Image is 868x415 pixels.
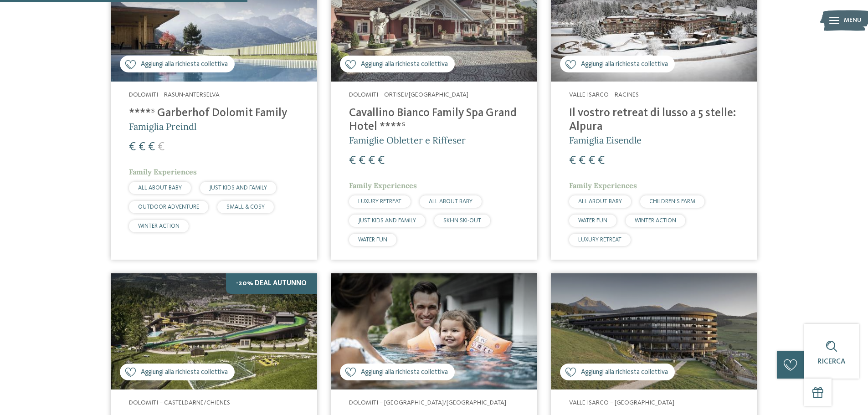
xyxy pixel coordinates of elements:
span: ALL ABOUT BABY [429,199,473,205]
span: LUXURY RETREAT [578,237,621,243]
span: Aggiungi alla richiesta collettiva [141,60,228,69]
h4: Il vostro retreat di lusso a 5 stelle: Alpura [569,107,739,134]
span: € [129,141,136,153]
img: Cercate un hotel per famiglie? Qui troverete solo i migliori! [331,273,537,389]
span: € [139,141,145,153]
span: € [148,141,155,153]
span: Aggiungi alla richiesta collettiva [361,60,448,69]
span: € [588,155,595,167]
span: Dolomiti – Rasun-Anterselva [129,92,220,98]
span: ALL ABOUT BABY [578,199,622,205]
span: € [598,155,605,167]
span: CHILDREN’S FARM [649,199,695,205]
span: € [378,155,385,167]
span: WATER FUN [358,237,387,243]
span: JUST KIDS AND FAMILY [358,218,416,224]
span: ALL ABOUT BABY [138,185,182,191]
span: € [569,155,576,167]
span: Dolomiti – [GEOGRAPHIC_DATA]/[GEOGRAPHIC_DATA] [349,400,506,406]
span: € [579,155,586,167]
span: € [158,141,164,153]
span: Aggiungi alla richiesta collettiva [581,368,668,377]
span: Dolomiti – Ortisei/[GEOGRAPHIC_DATA] [349,92,468,98]
span: Valle Isarco – Racines [569,92,639,98]
span: Aggiungi alla richiesta collettiva [361,368,448,377]
span: Famiglia Preindl [129,121,196,132]
span: Aggiungi alla richiesta collettiva [581,60,668,69]
img: Cercate un hotel per famiglie? Qui troverete solo i migliori! [551,273,757,389]
span: Family Experiences [129,167,197,176]
span: Famiglia Eisendle [569,134,642,146]
span: Family Experiences [349,181,417,190]
span: WINTER ACTION [635,218,676,224]
h4: Cavallino Bianco Family Spa Grand Hotel ****ˢ [349,107,519,134]
span: JUST KIDS AND FAMILY [209,185,267,191]
span: Famiglie Obletter e Riffeser [349,134,466,146]
span: Family Experiences [569,181,637,190]
h4: ****ˢ Garberhof Dolomit Family [129,107,299,120]
span: € [368,155,375,167]
span: WATER FUN [578,218,607,224]
span: WINTER ACTION [138,223,180,229]
span: OUTDOOR ADVENTURE [138,204,199,210]
span: SKI-IN SKI-OUT [443,218,481,224]
img: Cercate un hotel per famiglie? Qui troverete solo i migliori! [111,273,317,389]
span: € [359,155,365,167]
span: LUXURY RETREAT [358,199,401,205]
span: Dolomiti – Casteldarne/Chienes [129,400,230,406]
span: Valle Isarco – [GEOGRAPHIC_DATA] [569,400,674,406]
span: € [349,155,356,167]
span: Aggiungi alla richiesta collettiva [141,368,228,377]
span: Ricerca [817,358,846,365]
span: SMALL & COSY [226,204,265,210]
